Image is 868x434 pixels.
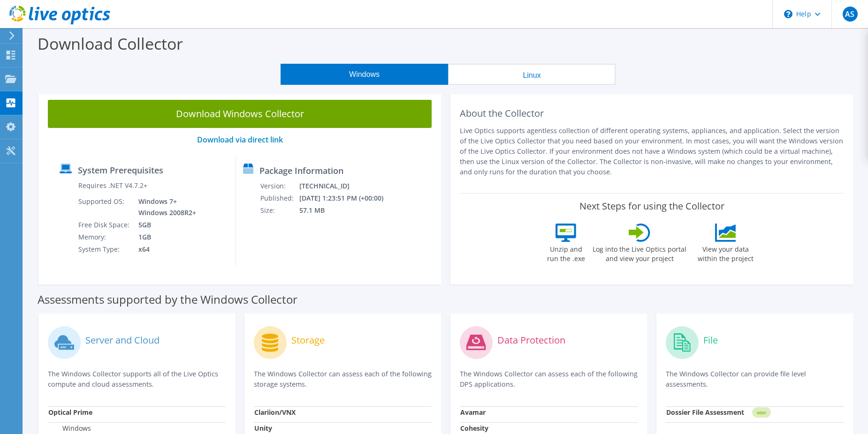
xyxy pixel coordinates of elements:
[197,135,283,145] a: Download via direct link
[666,408,744,417] strong: Dossier File Assessment
[48,100,432,128] a: Download Windows Collector
[38,295,297,304] label: Assessments supported by the Windows Collector
[291,336,325,345] label: Storage
[448,64,616,85] button: Linux
[666,369,844,389] p: The Windows Collector can provide file level assessments.
[460,108,844,119] h2: About the Collector
[299,180,396,192] td: [TECHNICAL_ID]
[48,369,226,389] p: The Windows Collector supports all of the Live Optics compute and cloud assessments.
[131,219,198,231] td: 5GB
[254,369,432,389] p: The Windows Collector can assess each of the following storage systems.
[78,165,163,175] label: System Prerequisites
[544,242,587,263] label: Unzip and run the .exe
[757,410,766,415] tspan: NEW!
[281,64,448,85] button: Windows
[260,204,299,217] td: Size:
[78,181,147,190] label: Requires .NET V4.7.2+
[78,243,131,255] td: System Type:
[784,10,792,18] svg: \n
[579,201,724,212] label: Next Steps for using the Collector
[254,424,272,433] strong: Unity
[254,408,296,417] strong: Clariion/VNX
[460,408,486,417] strong: Avamar
[460,369,638,389] p: The Windows Collector can assess each of the following DPS applications.
[259,166,343,175] label: Package Information
[703,336,718,345] label: File
[85,336,160,345] label: Server and Cloud
[497,336,565,345] label: Data Protection
[78,219,131,231] td: Free Disk Space:
[692,242,759,263] label: View your data within the project
[131,231,198,243] td: 1GB
[48,408,92,417] strong: Optical Prime
[260,180,299,192] td: Version:
[38,33,183,54] label: Download Collector
[299,204,396,217] td: 57.1 MB
[460,126,844,177] p: Live Optics supports agentless collection of different operating systems, appliances, and applica...
[460,424,488,433] strong: Cohesity
[48,424,91,433] label: Windows
[299,192,396,204] td: [DATE] 1:23:51 PM (+00:00)
[592,242,687,263] label: Log into the Live Optics portal and view your project
[260,192,299,204] td: Published:
[843,7,858,22] span: AS
[131,195,198,219] td: Windows 7+ Windows 2008R2+
[131,243,198,255] td: x64
[78,195,131,219] td: Supported OS:
[78,231,131,243] td: Memory:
